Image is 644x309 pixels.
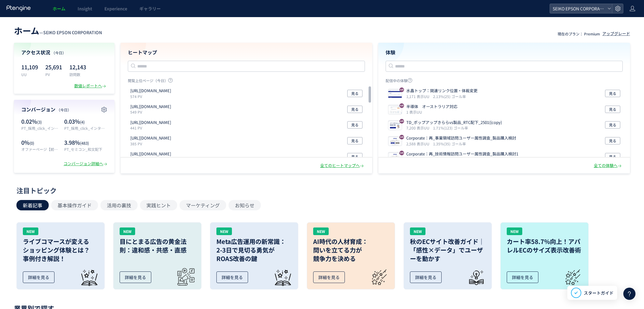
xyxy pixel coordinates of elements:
[69,72,86,77] p: 訪問数
[16,222,105,289] a: NEWライブコマースが変えるショッピング体験とは？事例付き解説！詳細を見る
[14,24,39,37] span: ホーム
[130,94,173,99] p: 574 PV
[21,72,38,77] p: UU
[139,5,161,12] span: ギャラリー
[21,125,61,131] p: PT_採用_click_インターンシップ2025Mypage
[74,83,107,89] div: 数値レポートへ
[410,237,485,263] h3: 秋のECサイト改善ガイド｜「感性×データ」でユーザーを動かす
[43,29,102,35] span: SEIKO EPSON CORPORATION
[57,107,71,112] span: （今日）
[21,49,107,56] h4: アクセス状況
[16,200,49,210] button: 新着記事
[507,237,582,254] h3: カート率58.7%向上！アパレルECのサイズ表示改善術
[216,227,232,235] div: NEW
[602,31,630,37] div: アップグレード
[410,227,425,235] div: NEW
[404,222,492,289] a: NEW秋のECサイト改善ガイド｜「感性×データ」でユーザーを動かす詳細を見る
[130,109,173,115] p: 549 PV
[128,78,365,85] p: 閲覧上位ページ（今日）
[210,222,298,289] a: NEWMeta広告運用の新常識：2-3日で見切る勇気がROAS改善の鍵詳細を見る
[351,137,359,144] span: 見る
[30,140,34,146] span: (0)
[120,237,195,254] h3: 目にとまる広告の黄金法則：違和感・共感・直感
[45,62,62,72] p: 25,691
[307,222,395,289] a: NEWAI時代の人材育成：問いを立てる力が競争力を決める詳細を見る
[558,31,600,36] p: 現在のプラン： Premium
[64,147,107,152] p: PT_セミコン_和文配下
[130,104,171,110] p: https://corporate.epson/en/
[45,72,62,77] p: PV
[21,62,38,72] p: 11,109
[507,227,522,235] div: NEW
[21,118,61,125] p: 0.02%
[100,200,138,210] button: 活用の裏技
[507,271,538,283] div: 詳細を見る
[16,186,625,195] div: 注目トピック
[104,5,127,12] span: Experience
[410,271,442,283] div: 詳細を見る
[128,49,365,56] h4: ヒートマップ
[347,153,362,160] button: 見る
[23,227,38,235] div: NEW
[130,125,173,130] p: 441 PV
[500,222,589,289] a: NEWカート率58.7%向上！アパレルECのサイズ表示改善術詳細を見る
[37,119,42,125] span: (3)
[64,161,108,167] div: コンバージョン詳細へ
[347,106,362,113] button: 見る
[584,290,614,296] span: スタートガイド
[347,121,362,129] button: 見る
[320,163,365,169] div: 全てのヒートマップへ
[130,88,171,94] p: https://corporate.epson/ja/
[120,227,135,235] div: NEW
[130,151,171,157] p: https://corporate.epson/ja/about/network/
[80,140,89,146] span: (483)
[23,271,54,283] div: 詳細を見る
[14,24,102,37] div: —
[130,120,171,125] p: https://corporate.epson/ja/about/
[64,139,107,147] p: 3.98%
[351,90,359,97] span: 見る
[313,271,345,283] div: 詳細を見る
[351,153,359,160] span: 見る
[313,237,389,263] h3: AI時代の人材育成： 問いを立てる力が 競争力を決める
[21,147,61,152] p: オファーページ【前後見る用】
[51,50,66,55] span: （今日）
[69,62,86,72] p: 12,143
[551,4,605,13] span: SEIKO EPSON CORPORATION
[216,271,248,283] div: 詳細を見る
[351,121,359,129] span: 見る
[23,237,98,263] h3: ライブコマースが変える ショッピング体験とは？ 事例付き解説！
[130,135,171,141] p: https://orientstar-watch.com/collections/all
[180,200,226,210] button: マーケティング
[53,5,65,12] span: ホーム
[120,271,151,283] div: 詳細を見る
[64,118,107,125] p: 0.03%
[21,139,61,147] p: 0%
[229,200,261,210] button: お知らせ
[347,90,362,97] button: 見る
[51,200,98,210] button: 基本操作ガイド
[21,106,107,113] h4: コンバージョン
[130,157,173,162] p: 356 PV
[216,237,292,263] h3: Meta広告運用の新常識： 2-3日で見切る勇気が ROAS改善の鍵
[113,222,201,289] a: NEW目にとまる広告の黄金法則：違和感・共感・直感詳細を見る
[313,227,329,235] div: NEW
[347,137,362,144] button: 見る
[140,200,177,210] button: 実践ヒント
[80,119,85,125] span: (4)
[64,125,107,131] p: PT_採用_click_インターンシップ2025Entry
[78,5,92,12] span: Insight
[130,141,173,146] p: 385 PV
[351,106,359,113] span: 見る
